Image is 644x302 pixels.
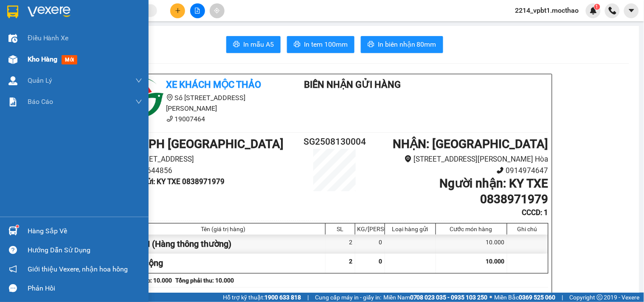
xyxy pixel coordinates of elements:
[315,293,381,302] span: Cung cấp máy in - giấy in:
[597,294,603,300] span: copyright
[210,3,225,18] button: aim
[176,277,234,284] b: Tổng phải thu: 10.000
[99,7,186,26] div: [GEOGRAPHIC_DATA]
[28,75,52,86] span: Quản Lý
[7,8,20,17] span: Gửi:
[135,98,142,105] span: down
[326,235,355,254] div: 2
[370,165,548,176] li: 0914974647
[438,226,505,232] div: Cước món hàng
[590,7,597,14] img: icon-new-feature
[8,55,17,64] img: warehouse-icon
[355,235,385,254] div: 0
[223,293,301,302] span: Hỗ trợ kỹ thuật:
[9,246,17,254] span: question-circle
[16,225,19,228] sup: 1
[509,5,586,16] span: 2214_vpbt1.mocthao
[594,4,600,10] sup: 1
[349,258,353,265] span: 2
[328,226,353,232] div: SL
[624,3,639,18] button: caret-down
[368,41,374,49] span: printer
[9,284,17,292] span: message
[299,135,371,149] h2: SG2508130004
[233,41,240,49] span: printer
[28,33,69,43] span: Điều hành xe
[379,258,382,265] span: 0
[99,26,186,36] div: KY TXE
[194,8,200,14] span: file-add
[122,235,326,254] div: 2 KIỆN (Hàng thông thường)
[8,76,17,85] img: warehouse-icon
[497,167,504,174] span: phone
[28,244,142,257] div: Hướng dẫn sử dụng
[436,235,507,254] div: 10.000
[439,176,548,206] b: Người nhận : KY TXE 0838971979
[28,225,142,238] div: Hàng sắp về
[7,38,93,50] div: 0838971979
[28,55,57,63] span: Kho hàng
[294,41,301,49] span: printer
[509,226,546,232] div: Ghi chú
[121,137,284,151] b: GỬI : PH [GEOGRAPHIC_DATA]
[628,7,636,14] span: caret-down
[28,96,53,107] span: Báo cáo
[307,293,309,302] span: |
[124,226,323,232] div: Tên (giá trị hàng)
[99,7,120,16] span: Nhận:
[7,7,93,28] div: PH [GEOGRAPHIC_DATA]
[8,226,17,235] img: warehouse-icon
[410,294,488,301] strong: 0708 023 035 - 0935 103 250
[28,282,142,295] div: Phản hồi
[387,226,433,232] div: Loại hàng gửi
[121,92,279,114] li: Số [STREET_ADDRESS][PERSON_NAME]
[393,137,548,151] b: NHẬN : [GEOGRAPHIC_DATA]
[214,8,220,14] span: aim
[287,36,354,53] button: printerIn tem 100mm
[9,265,17,273] span: notification
[166,115,173,122] span: phone
[166,94,173,101] span: environment
[135,77,142,84] span: down
[99,48,186,59] div: 1
[226,36,281,53] button: printerIn mẫu A5
[405,155,412,162] span: environment
[7,28,93,38] div: KY TXE
[596,4,599,10] span: 1
[243,39,274,50] span: In mẫu A5
[190,3,205,18] button: file-add
[28,264,128,274] span: Giới thiệu Vexere, nhận hoa hồng
[370,154,548,165] li: [STREET_ADDRESS][PERSON_NAME] Hòa
[264,294,301,301] strong: 1900 633 818
[121,154,299,165] li: [STREET_ADDRESS]
[166,79,262,90] b: Xe khách Mộc Thảo
[175,8,181,14] span: plus
[121,177,225,186] b: Người gửi : KY TXE 0838971979
[121,165,299,176] li: 0915644856
[170,3,185,18] button: plus
[378,39,436,50] span: In biên nhận 80mm
[519,294,556,301] strong: 0369 525 060
[486,258,505,265] span: 10.000
[522,208,548,217] b: CCCD : 1
[304,39,348,50] span: In tem 100mm
[357,226,382,232] div: KG/[PERSON_NAME]
[99,36,186,48] div: 0838971979
[609,7,616,14] img: phone-icon
[304,79,401,90] b: Biên Nhận Gửi Hàng
[8,34,17,43] img: warehouse-icon
[121,114,279,124] li: 19007464
[383,293,488,302] span: Miền Nam
[490,296,492,299] span: ⚪️
[495,293,556,302] span: Miền Bắc
[7,6,18,18] img: logo-vxr
[8,98,17,106] img: solution-icon
[361,36,443,53] button: printerIn biên nhận 80mm
[562,293,563,302] span: |
[62,55,77,64] span: mới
